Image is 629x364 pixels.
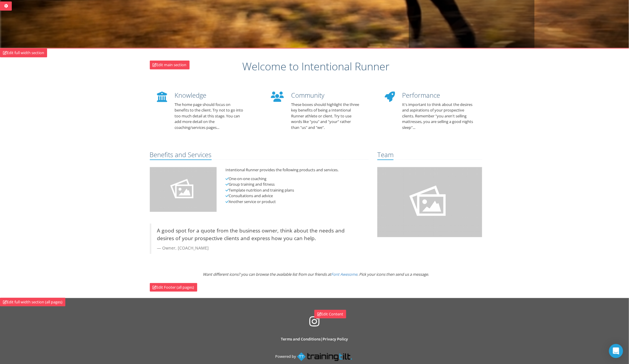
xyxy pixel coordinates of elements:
a: Font Awesome [331,272,358,277]
p: Intentional Runner provides the following products and services. [225,167,369,173]
li: Template nutrition and training plans [225,187,369,193]
h4: Community [291,92,360,99]
span: Powered by [275,354,296,359]
li: Consultations and advice [225,193,369,199]
li: Another service or product [225,199,369,205]
h2: Benefits and Services [150,151,212,160]
h4: Performance [402,92,474,99]
img: Training Tilt [297,352,354,361]
a: Terms and Conditions [281,336,321,342]
h1: Welcome to Intentional Runner [150,61,482,72]
p: It's important to think about the desires and aspirations of your prospective clients. Remember "... [402,102,474,131]
a: Powered by [275,354,354,359]
a: Edit Footer (all pages) [150,283,197,292]
li: One-on-one coaching [225,176,369,182]
h2: Team [377,151,394,160]
i: Want different icons? you can browse the available list from our friends at . Pick your icons the... [203,272,429,277]
a: Edit main section [150,61,190,69]
label: | [281,336,348,342]
p: These boxes should highlight the three key benefits of being a Intentional Runner athlete or clie... [291,102,360,131]
p: A good spot for a quote from the business owner, think about the needs and desires of your prospe... [157,227,363,242]
a: Privacy Policy [323,336,348,342]
img: placeholder.png [377,167,482,237]
a: Edit Content [314,310,346,319]
small: Owner, [COACH_NAME] [157,245,363,251]
h4: Knowledge [175,92,246,99]
li: Group training and fitness [225,182,369,187]
p: The home page should focus on benefits to the client. Try not to go into too much detail at this ... [175,102,246,131]
div: Open Intercom Messenger [609,344,623,358]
